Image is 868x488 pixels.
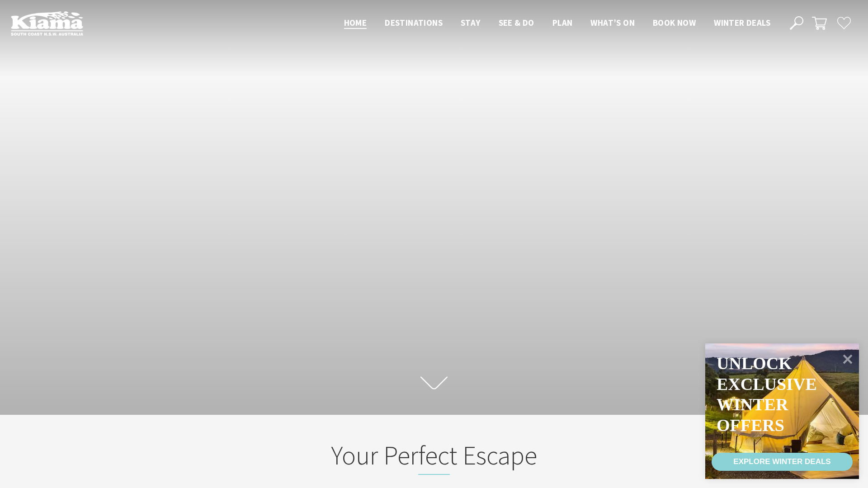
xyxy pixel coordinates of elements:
nav: Main Menu [335,16,779,31]
img: Kiama Logo [11,11,83,36]
span: Stay [461,17,481,28]
span: See & Do [499,17,534,28]
h2: Your Perfect Escape [257,440,611,475]
span: Plan [552,17,573,28]
div: Unlock exclusive winter offers [717,353,816,436]
div: EXPLORE WINTER DEALS [733,453,830,471]
span: Destinations [385,17,443,28]
span: Book now [653,17,696,28]
span: What’s On [590,17,635,28]
span: Home [344,17,367,28]
span: Winter Deals [714,17,770,28]
a: EXPLORE WINTER DEALS [712,453,853,471]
